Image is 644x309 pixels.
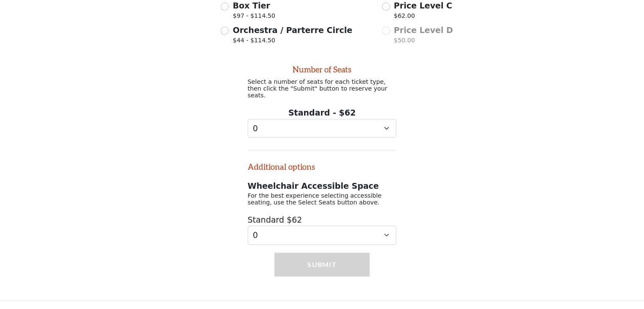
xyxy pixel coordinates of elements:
[248,107,397,138] div: Standard - $62
[394,11,452,23] p: $62.00
[248,214,397,245] div: Standard $62
[394,1,452,10] span: Price Level C
[248,78,397,99] p: Select a number of seats for each ticket type, then click the "Submit" button to reserve your seats.
[248,181,379,190] span: Wheelchair Accessible Space
[233,11,275,23] span: $97 - $114.50
[233,36,352,47] span: $44 - $114.50
[394,25,453,35] span: Price Level D
[248,226,397,245] select: Select quantity for Standard
[382,3,390,11] input: Price Level C
[248,65,397,74] h2: Number of Seats
[233,25,352,35] span: Orchestra / Parterre Circle
[248,150,397,172] h2: Additional options
[248,192,397,206] p: For the best experience selecting accessible seating, use the Select Seats button above.
[248,119,397,138] select: Select quantity for Standard
[394,36,453,47] p: $50.00
[233,1,270,10] span: Box Tier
